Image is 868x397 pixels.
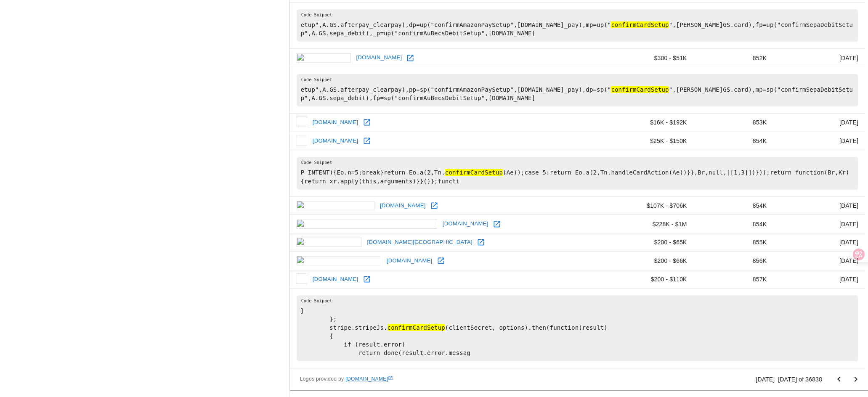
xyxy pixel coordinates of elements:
[435,254,447,267] a: Open startupsusa.org in new window
[300,375,393,384] span: Logos provided by
[297,275,406,284] img: southernswords.co.uk icon
[412,116,425,129] a: Open newbo.co in new window
[297,238,362,247] img: nla.london icon
[773,196,865,215] td: [DATE]
[297,295,858,361] pre: } }; stripe.stripeJs. (clientSecret, options).then(function(result) { if (result.error) return do...
[611,86,669,93] hl: confirmCardSetup
[378,199,428,212] a: [DOMAIN_NAME]
[773,233,865,252] td: [DATE]
[694,49,774,67] td: 852K
[609,132,694,150] td: $25K - $150K
[354,51,404,64] a: [DOMAIN_NAME]
[609,215,694,233] td: $228K - $1M
[385,254,435,267] a: [DOMAIN_NAME]
[491,218,503,230] a: Open universalproductionmusic.com in new window
[609,113,694,132] td: $16K - $192K
[609,196,694,215] td: $107K - $706K
[609,251,694,270] td: $200 - $66K
[694,233,774,252] td: 855K
[773,251,865,270] td: [DATE]
[297,9,858,42] pre: etup",A.GS.afterpay_clearpay),dp=up("confirmAmazonPaySetup",[DOMAIN_NAME]_pay),mp=up(" ",[PERSON_...
[365,236,474,249] a: [DOMAIN_NAME][GEOGRAPHIC_DATA]
[297,74,858,106] pre: etup",A.GS.afterpay_clearpay),pp=sp("confirmAmazonPaySetup",[DOMAIN_NAME]_pay),dp=sp(" ",[PERSON_...
[297,118,359,127] img: newbo.co icon
[831,371,847,388] button: Go to previous page
[345,376,393,382] a: [DOMAIN_NAME]
[773,49,865,67] td: [DATE]
[388,324,445,331] hl: confirmCardSetup
[475,236,487,249] a: Open nla.london in new window
[694,196,774,215] td: 854K
[297,136,393,146] img: cedricdelsaux.com icon
[428,199,441,212] a: Open strivectin.com in new window
[609,270,694,288] td: $200 - $110K
[297,201,374,210] img: strivectin.com icon
[609,233,694,252] td: $200 - $65K
[297,256,381,265] img: startupsusa.org icon
[773,270,865,288] td: [DATE]
[611,21,669,28] hl: confirmCardSetup
[694,113,774,132] td: 853K
[362,116,412,129] a: [DOMAIN_NAME]
[694,132,774,150] td: 854K
[297,53,351,63] img: eqlt.org icon
[773,215,865,233] td: [DATE]
[773,132,865,150] td: [DATE]
[446,135,459,147] a: Open cedricdelsaux.com in new window
[297,157,858,189] pre: P_INTENT){Eo.n=5;break}return Eo.a(2,Tn. (Ae));case 5:return Eo.a(2,Tn.handleCardAction(Ae))}},Br...
[404,52,417,64] a: Open eqlt.org in new window
[756,375,822,384] p: [DATE]–[DATE] of 36838
[396,135,446,148] a: [DOMAIN_NAME]
[694,215,774,233] td: 854K
[773,113,865,132] td: [DATE]
[847,371,864,388] button: Go to next page
[297,220,437,229] img: universalproductionmusic.com icon
[445,169,503,176] hl: confirmCardSetup
[409,273,459,286] a: [DOMAIN_NAME]
[694,270,774,288] td: 857K
[609,49,694,67] td: $300 - $51K
[694,251,774,270] td: 856K
[441,217,491,230] a: [DOMAIN_NAME]
[459,273,471,286] a: Open southernswords.co.uk in new window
